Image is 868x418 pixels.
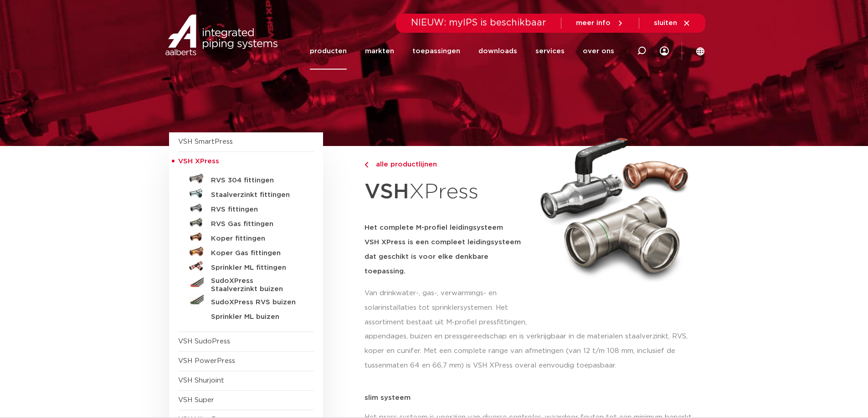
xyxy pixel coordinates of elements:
a: Staalverzinkt fittingen [178,186,314,201]
p: slim systeem [365,394,699,401]
a: RVS fittingen [178,201,314,215]
img: chevron-right.svg [365,162,368,168]
h5: SudoXPress RVS buizen [211,298,301,307]
a: sluiten [654,19,691,27]
p: Van drinkwater-, gas-, verwarmings- en solarinstallaties tot sprinklersystemen. Het assortiment b... [365,286,529,330]
a: RVS 304 fittingen [178,171,314,186]
a: alle productlijnen [365,159,529,170]
a: SudoXPress RVS buizen [178,293,314,308]
a: producten [310,33,347,70]
a: Koper fittingen [178,230,314,244]
span: alle productlijnen [370,161,437,168]
a: toepassingen [412,33,460,70]
a: VSH Shurjoint [178,377,224,384]
a: Sprinkler ML buizen [178,308,314,322]
h5: Staalverzinkt fittingen [211,191,301,199]
a: SudoXPress Staalverzinkt buizen [178,273,314,293]
a: RVS Gas fittingen [178,215,314,230]
a: VSH Super [178,397,214,403]
h5: Sprinkler ML fittingen [211,264,301,272]
div: my IPS [660,33,669,70]
a: VSH SmartPress [178,138,233,145]
a: markten [365,33,394,70]
span: VSH XPress [178,158,219,165]
h5: Sprinkler ML buizen [211,313,301,321]
h5: RVS fittingen [211,206,301,214]
span: NIEUW: myIPS is beschikbaar [411,18,546,27]
h5: Koper Gas fittingen [211,249,301,257]
h1: XPress [365,175,529,210]
a: VSH SudoPress [178,338,230,345]
a: meer info [576,19,624,27]
h5: SudoXPress Staalverzinkt buizen [211,277,301,293]
h5: RVS 304 fittingen [211,176,301,185]
p: appendages, buizen en pressgereedschap en is verkrijgbaar in de materialen staalverzinkt, RVS, ko... [365,329,699,373]
a: Koper Gas fittingen [178,244,314,259]
a: services [535,33,565,70]
h5: RVS Gas fittingen [211,220,301,228]
h5: Koper fittingen [211,235,301,243]
span: sluiten [654,20,677,26]
strong: VSH [365,181,409,202]
a: downloads [478,33,517,70]
a: Sprinkler ML fittingen [178,259,314,273]
a: VSH PowerPress [178,358,235,364]
span: meer info [576,20,611,26]
a: over ons [583,33,614,70]
nav: Menu [310,33,614,70]
h5: Het complete M-profiel leidingsysteem VSH XPress is een compleet leidingsysteem dat geschikt is v... [365,221,529,279]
